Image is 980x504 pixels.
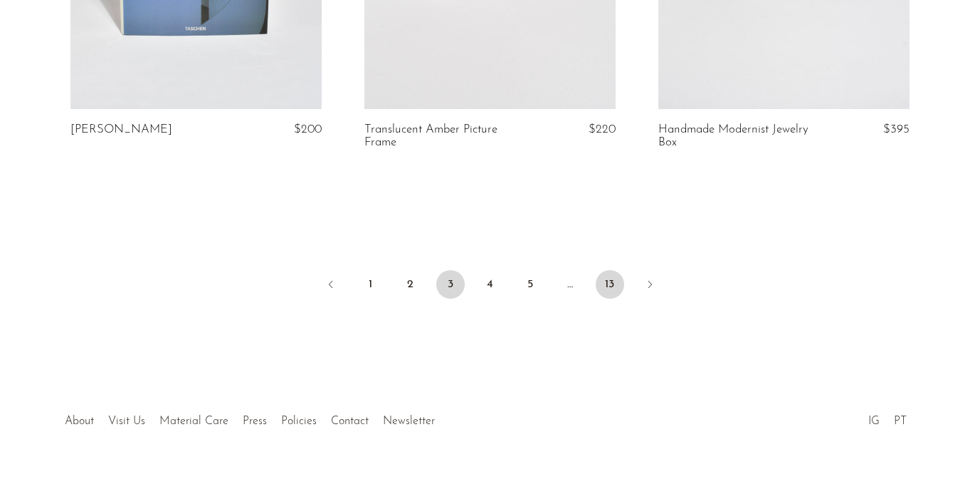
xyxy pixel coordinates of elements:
[556,270,584,299] span: …
[396,270,425,299] a: 2
[243,416,267,427] a: Press
[516,270,544,299] a: 5
[868,416,880,427] a: IG
[596,270,624,299] a: 13
[476,270,505,299] a: 4
[894,416,907,427] a: PT
[636,270,664,302] a: Next
[331,416,369,427] a: Contact
[159,416,228,427] a: Material Care
[589,123,616,135] span: $220
[357,270,385,299] a: 1
[294,123,322,135] span: $200
[108,416,145,427] a: Visit Us
[436,270,465,299] span: 3
[364,123,532,150] a: Translucent Amber Picture Frame
[281,416,317,427] a: Policies
[861,404,914,431] ul: Social Medias
[70,123,172,136] a: [PERSON_NAME]
[883,123,910,135] span: $395
[58,404,442,431] ul: Quick links
[658,123,826,150] a: Handmade Modernist Jewelry Box
[317,270,345,302] a: Previous
[65,416,94,427] a: About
